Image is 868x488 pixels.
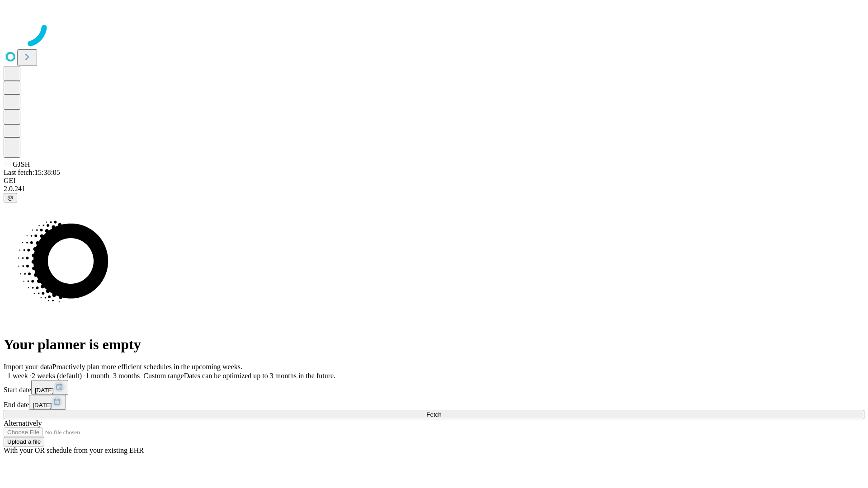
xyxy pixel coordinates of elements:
[85,372,109,380] span: 1 month
[184,372,335,380] span: Dates can be optimized up to 3 months in the future.
[4,336,864,353] h1: Your planner is empty
[4,380,864,395] div: Start date
[143,372,184,380] span: Custom range
[4,193,17,202] button: @
[4,363,52,371] span: Import your data
[4,395,864,410] div: End date
[4,446,144,454] span: With your OR schedule from your existing EHR
[4,177,864,185] div: GEI
[33,402,52,408] span: [DATE]
[4,419,42,427] span: Alternatively
[4,437,44,446] button: Upload a file
[113,372,140,380] span: 3 months
[29,395,66,410] button: [DATE]
[7,372,28,380] span: 1 week
[7,194,14,201] span: @
[52,363,242,371] span: Proactively plan more efficient schedules in the upcoming weeks.
[4,410,864,419] button: Fetch
[4,169,60,176] span: Last fetch: 15:38:05
[4,185,864,193] div: 2.0.241
[32,372,82,380] span: 2 weeks (default)
[35,387,54,394] span: [DATE]
[13,160,30,168] span: GJSH
[31,380,68,395] button: [DATE]
[426,411,441,418] span: Fetch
